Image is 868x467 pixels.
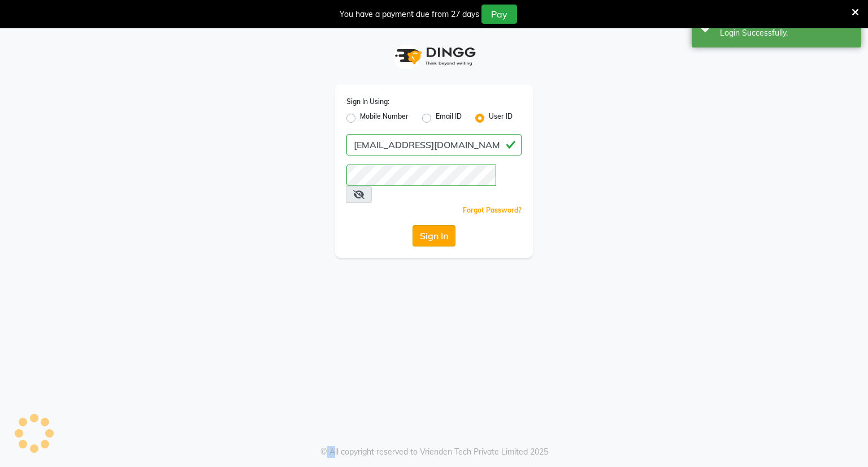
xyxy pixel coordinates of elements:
div: You have a payment due from 27 days [340,8,479,20]
img: logo1.svg [389,40,479,73]
input: Username [346,165,496,186]
label: User ID [489,111,513,125]
button: Pay [481,5,517,24]
a: Forgot Password? [463,206,522,214]
div: Login Successfully. [720,27,853,39]
label: Mobile Number [360,111,409,125]
input: Username [346,134,522,155]
label: Sign In Using: [346,97,389,107]
label: Email ID [436,111,462,125]
button: Sign In [413,225,455,247]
